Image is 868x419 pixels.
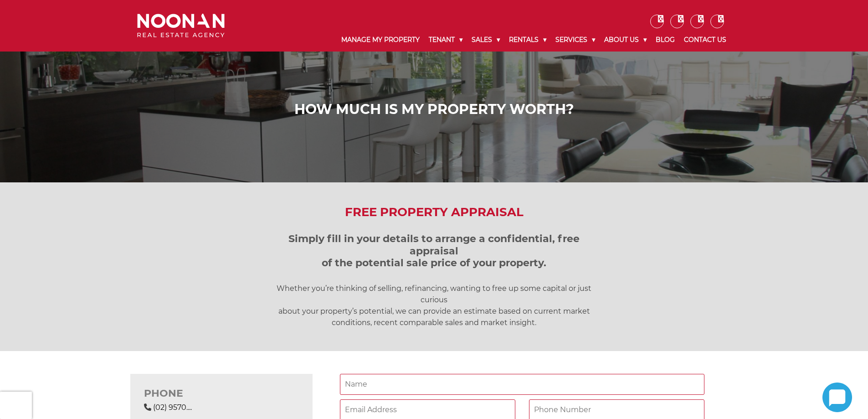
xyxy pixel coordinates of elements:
[153,403,192,412] span: (02) 9570....
[679,28,731,52] a: Contact Us
[651,28,679,52] a: Blog
[130,205,738,219] h2: Free Property Appraisal
[551,28,600,52] a: Services
[600,28,651,52] a: About Us
[424,28,467,52] a: Tenant
[263,283,605,328] p: Whether you’re thinking of selling, refinancing, wanting to free up some capital or just curious ...
[467,28,504,52] a: Sales
[337,28,424,52] a: Manage My Property
[263,233,605,269] h3: Simply fill in your details to arrange a confidential, free appraisal of the potential sale price...
[153,403,192,412] a: Click to reveal phone number
[340,374,704,395] input: Name
[144,388,299,399] h3: PHONE
[139,101,729,118] h1: How Much is My Property Worth?
[137,14,225,38] img: Noonan Real Estate Agency
[504,28,551,52] a: Rentals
